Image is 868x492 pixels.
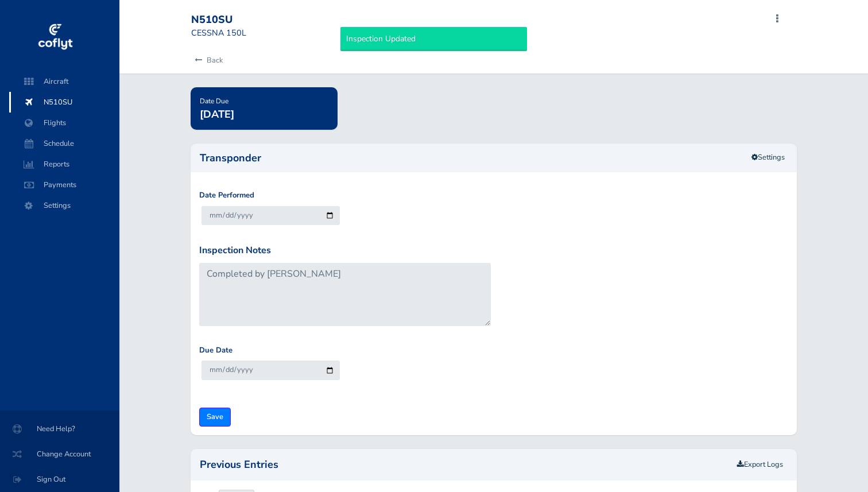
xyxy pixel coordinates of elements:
[191,27,246,38] small: CESSNA 150L
[36,20,74,55] img: coflyt logo
[200,107,234,121] span: [DATE]
[200,459,733,470] h2: Previous Entries
[21,71,108,92] span: Aircraft
[21,133,108,154] span: Schedule
[199,263,491,326] textarea: Completed by [PERSON_NAME]
[14,469,106,490] span: Sign Out
[199,344,232,357] label: Due Date
[14,444,106,464] span: Change Account
[21,113,108,133] span: Flights
[744,148,792,167] a: Settings
[14,419,106,439] span: Need Help?
[199,189,254,202] label: Date Performed
[21,154,108,175] span: Reports
[191,14,274,26] div: N510SU
[340,27,527,51] div: Inspection Updated
[200,96,228,106] span: Date Due
[191,48,223,73] a: Back
[21,92,108,113] span: N510SU
[200,153,788,163] h2: Transponder
[21,175,108,195] span: Payments
[21,195,108,216] span: Settings
[199,243,271,258] label: Inspection Notes
[737,459,783,470] a: Export Logs
[199,408,231,427] input: Save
